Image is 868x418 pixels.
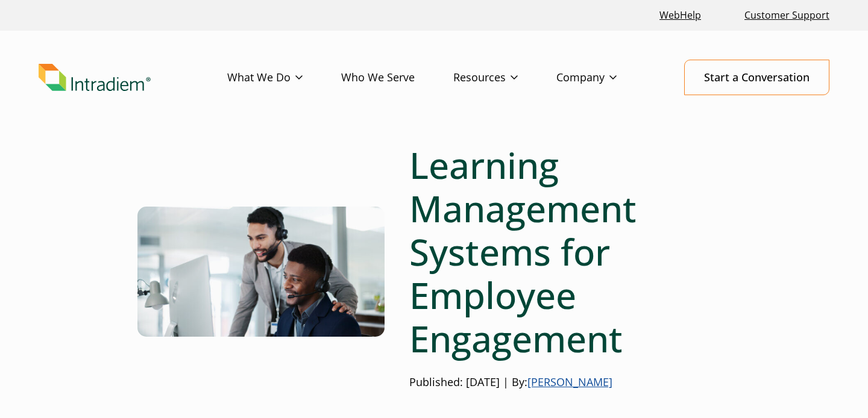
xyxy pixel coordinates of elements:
a: [PERSON_NAME] [527,375,612,389]
p: Published: [DATE] | By: [409,375,731,390]
h1: Learning Management Systems for Employee Engagement [409,143,731,360]
a: Start a Conversation [684,60,829,95]
a: Link to homepage of Intradiem [39,64,227,92]
a: Link opens in a new window [655,2,706,28]
a: What We Do [227,60,341,95]
a: Resources [453,60,556,95]
img: Intradiem [39,64,151,92]
a: Company [556,60,655,95]
a: Who We Serve [341,60,453,95]
a: Customer Support [740,2,834,28]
